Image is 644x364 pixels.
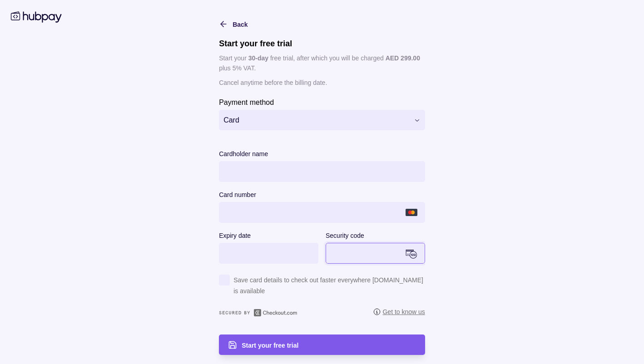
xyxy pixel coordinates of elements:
button: Start your free trial [219,334,425,355]
button: Back [219,19,248,30]
p: Payment method [219,98,274,106]
label: Cardholder name [219,148,268,159]
button: Get to know us [373,307,425,319]
p: AED 299.00 [386,54,420,62]
span: Save card details to check out faster everywhere [DOMAIN_NAME] is available [233,275,425,296]
p: Cancel anytime before the billing date. [219,78,425,88]
p: Start your free trial, after which you will be charged plus 5% VAT. [219,53,425,73]
p: 30 -day [248,54,268,62]
h1: Start your free trial [219,39,425,49]
span: Back [233,21,248,28]
label: Card number [219,189,256,200]
span: Start your free trial [242,342,298,349]
button: Save card details to check out faster everywhere [DOMAIN_NAME] is available [219,275,425,302]
label: Payment method [219,97,274,108]
label: Security code [326,230,364,241]
span: Get to know us [373,307,425,316]
label: Expiry date [219,230,251,241]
